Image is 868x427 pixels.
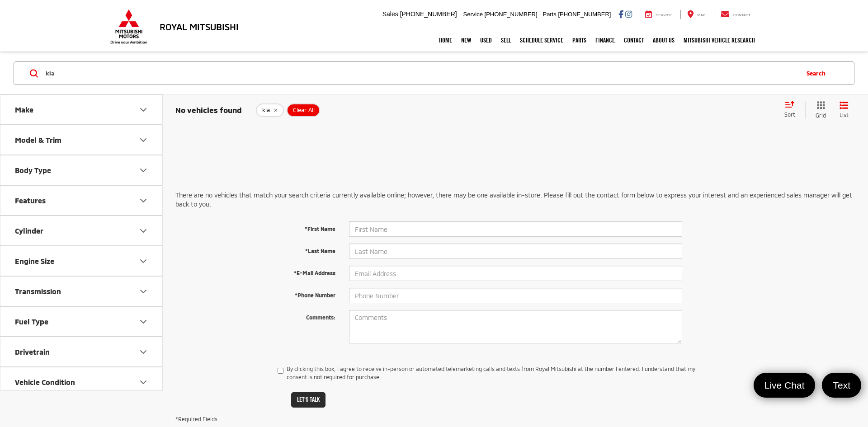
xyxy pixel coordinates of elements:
input: By clicking this box, I agree to receive in-person or automated telemarketing calls and texts fro... [278,365,283,377]
span: List [840,111,849,119]
button: MakeMake [0,95,163,124]
a: Service [638,10,679,19]
div: Cylinder [138,225,149,236]
div: Features [15,196,46,205]
a: Contact [619,29,648,52]
button: FeaturesFeatures [0,186,163,215]
a: Instagram: Click to visit our Instagram page [625,10,632,18]
a: Text [822,373,861,398]
span: Clear All [293,107,315,114]
input: Search by Make, Model, or Keyword [45,62,797,84]
a: Live Chat [754,373,816,398]
a: Home [434,29,457,52]
a: Contact [714,10,757,19]
label: *First Name [169,221,342,233]
div: Engine Size [138,256,149,267]
p: There are no vehicles that match your search criteria currently available online; however, there ... [175,191,855,209]
button: TransmissionTransmission [0,277,163,306]
input: Last Name [349,244,682,259]
input: First Name [349,221,682,237]
a: Parts: Opens in a new tab [568,29,591,52]
button: List View [833,101,855,119]
button: DrivetrainDrivetrain [0,337,163,366]
a: Mitsubishi Vehicle Research [679,29,759,52]
a: Sell [496,29,515,52]
a: Finance [591,29,619,52]
h3: Royal Mitsubishi [160,22,239,32]
span: No vehicles found [175,105,242,114]
a: Schedule Service: Opens in a new tab [515,29,568,52]
button: remove kia [256,103,284,117]
span: Service [656,13,672,17]
label: *E-Mail Address [169,266,342,277]
button: Model & TrimModel & Trim [0,125,163,155]
a: Map [680,10,712,19]
span: [PHONE_NUMBER] [558,11,611,18]
div: Cylinder [15,226,43,235]
span: By clicking this box, I agree to receive in-person or automated telemarketing calls and texts fro... [287,366,695,380]
span: Parts [542,11,556,18]
button: Vehicle ConditionVehicle Condition [0,367,163,397]
div: Body Type [15,166,51,174]
div: Vehicle Condition [15,378,75,386]
div: Drivetrain [15,347,50,356]
a: Facebook: Click to visit our Facebook page [618,10,623,18]
label: Comments: [169,310,342,321]
button: Engine SizeEngine Size [0,246,163,276]
img: Mitsubishi [108,9,149,44]
a: About Us [648,29,679,52]
span: Map [698,13,705,17]
div: Drivetrain [138,347,149,357]
label: *Last Name [169,244,342,255]
div: Fuel Type [15,317,48,326]
span: kia [262,107,270,114]
span: Service [463,11,483,18]
span: Live Chat [760,379,809,391]
button: CylinderCylinder [0,216,163,245]
div: Body Type [138,165,149,176]
div: Vehicle Condition [138,377,149,388]
input: Phone Number [349,288,682,303]
button: Clear All [287,103,320,117]
span: Sort [784,111,795,117]
span: [PHONE_NUMBER] [485,11,538,18]
div: Features [138,195,149,206]
div: Make [15,105,33,114]
button: Fuel TypeFuel Type [0,307,163,336]
div: Engine Size [15,257,54,265]
button: Let's Talk [291,392,325,408]
span: Grid [816,112,826,119]
span: Contact [733,13,750,17]
a: New [457,29,476,52]
span: Sales [382,10,398,18]
button: Search [797,62,839,84]
div: Transmission [15,287,61,296]
div: Model & Trim [138,135,149,145]
input: Email Address [349,266,682,281]
div: Make [138,104,149,115]
button: Body TypeBody Type [0,155,163,185]
span: Text [828,379,855,391]
div: Model & Trim [15,136,61,144]
div: Transmission [138,286,149,297]
small: *Required Fields [175,416,217,422]
label: *Phone Number [169,288,342,299]
button: Grid View [805,101,833,119]
button: Select sort value [780,101,805,119]
div: Fuel Type [138,316,149,327]
a: Used [476,29,496,52]
span: [PHONE_NUMBER] [400,10,457,18]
